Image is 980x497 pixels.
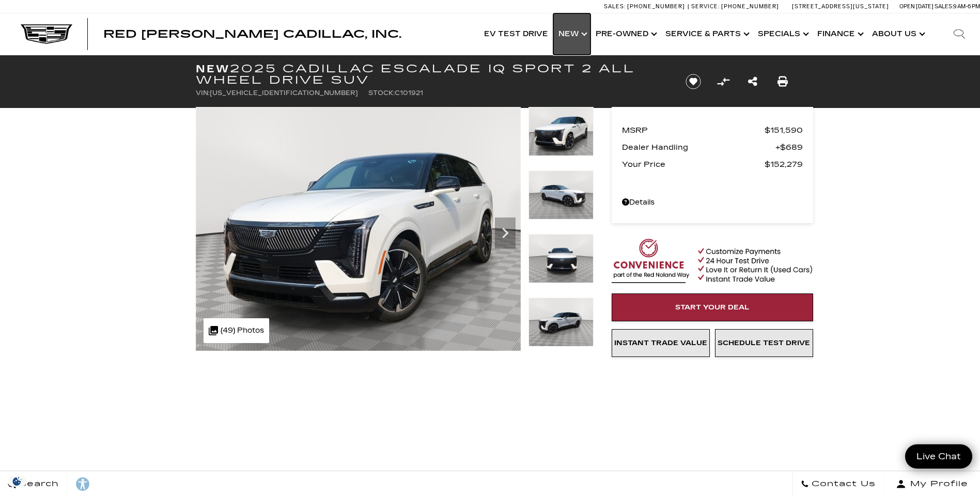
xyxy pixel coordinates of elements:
[368,89,395,97] span: Stock:
[682,73,705,90] button: Save vehicle
[103,29,401,39] a: Red [PERSON_NAME] Cadillac, Inc.
[867,13,928,55] a: About Us
[775,140,803,154] span: $689
[905,444,972,469] a: Live Chat
[21,24,72,44] img: Cadillac Dark Logo with Cadillac White Text
[614,339,707,347] span: Instant Trade Value
[691,3,720,10] span: Service:
[715,74,731,89] button: Compare Vehicle
[103,28,401,40] span: Red [PERSON_NAME] Cadillac, Inc.
[196,107,521,351] img: New 2025 Summit White Cadillac Sport 2 image 1
[604,3,626,10] span: Sales:
[479,13,553,55] a: EV Test Drive
[906,477,968,491] span: My Profile
[953,3,980,10] span: 9 AM-6 PM
[748,74,757,89] a: Share this New 2025 Cadillac ESCALADE IQ Sport 2 All Wheel Drive SUV
[553,13,590,55] a: New
[622,123,765,137] span: MSRP
[777,74,788,89] a: Print this New 2025 Cadillac ESCALADE IQ Sport 2 All Wheel Drive SUV
[622,123,803,137] a: MSRP $151,590
[528,298,594,347] img: New 2025 Summit White Cadillac Sport 2 image 4
[196,63,668,86] h1: 2025 Cadillac ESCALADE IQ Sport 2 All Wheel Drive SUV
[196,89,210,97] span: VIN:
[627,3,685,10] span: [PHONE_NUMBER]
[622,140,775,154] span: Dealer Handling
[792,471,884,497] a: Contact Us
[528,170,594,220] img: New 2025 Summit White Cadillac Sport 2 image 2
[622,157,765,172] span: Your Price
[911,451,966,462] span: Live Chat
[622,157,803,172] a: Your Price $152,279
[16,477,59,491] span: Search
[660,13,753,55] a: Service & Parts
[196,63,230,75] strong: New
[809,477,876,491] span: Contact Us
[792,3,889,10] a: [STREET_ADDRESS][US_STATE]
[622,140,803,154] a: Dealer Handling $689
[675,303,750,312] span: Start Your Deal
[622,195,803,210] a: Details
[528,234,594,283] img: New 2025 Summit White Cadillac Sport 2 image 3
[604,4,688,9] a: Sales: [PHONE_NUMBER]
[590,13,660,55] a: Pre-Owned
[5,476,29,487] section: Click to Open Cookie Consent Modal
[612,329,710,357] a: Instant Trade Value
[884,471,980,497] button: Open user profile menu
[753,13,812,55] a: Specials
[765,123,803,137] span: $151,590
[5,476,29,487] img: Opt-Out Icon
[721,3,779,10] span: [PHONE_NUMBER]
[495,218,516,248] div: Next
[688,4,782,9] a: Service: [PHONE_NUMBER]
[899,3,934,10] span: Open [DATE]
[204,318,269,343] div: (49) Photos
[935,3,953,10] span: Sales:
[715,329,813,357] a: Schedule Test Drive
[210,89,358,97] span: [US_VEHICLE_IDENTIFICATION_NUMBER]
[395,89,423,97] span: C101921
[528,107,594,156] img: New 2025 Summit White Cadillac Sport 2 image 1
[812,13,867,55] a: Finance
[718,339,810,347] span: Schedule Test Drive
[612,293,813,321] a: Start Your Deal
[765,157,803,172] span: $152,279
